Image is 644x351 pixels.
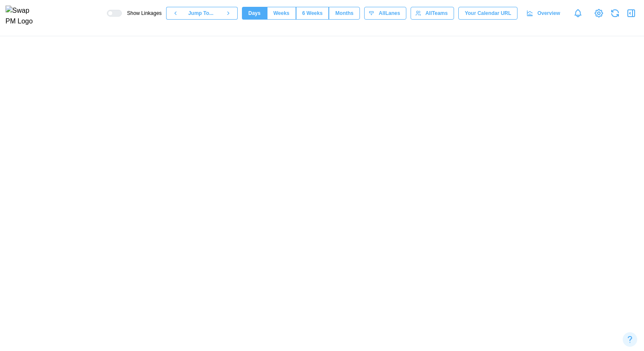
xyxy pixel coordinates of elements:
span: Overview [538,7,560,19]
span: Weeks [273,7,290,19]
button: 6 Weeks [296,7,329,20]
button: Refresh Grid [609,7,621,19]
button: Jump To... [184,7,219,20]
button: Weeks [267,7,296,20]
button: AllTeams [411,7,454,20]
a: Overview [522,7,566,20]
button: Days [242,7,267,20]
a: Notifications [571,6,585,20]
span: Jump To... [188,7,213,19]
button: Your Calendar URL [458,7,517,20]
span: Show Linkages [122,10,161,17]
button: Open Drawer [625,7,637,19]
span: Days [248,7,261,19]
span: Your Calendar URL [465,7,511,19]
span: All Teams [425,7,448,19]
span: 6 Weeks [302,7,323,19]
span: All Lanes [379,7,400,19]
span: Months [335,7,354,19]
button: AllLanes [364,7,406,20]
button: Months [329,7,360,20]
img: Swap PM Logo [6,6,40,27]
a: View Project [593,7,605,19]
